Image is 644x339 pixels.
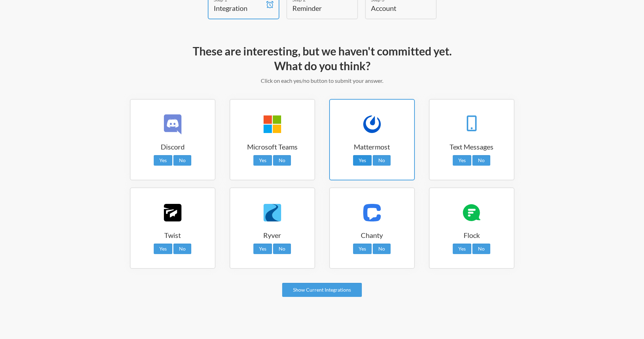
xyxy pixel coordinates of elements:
a: No [173,244,191,254]
h4: Account [371,3,420,13]
a: No [273,244,291,254]
a: No [373,155,391,166]
h3: Twist [131,230,215,240]
h3: Chanty [330,230,414,240]
p: Click on each yes/no button to submit your answer. [119,77,526,85]
a: Yes [353,244,372,254]
a: Show Current Integrations [282,283,362,297]
a: Yes [154,155,172,166]
a: Yes [253,155,272,166]
a: Yes [353,155,372,166]
a: Yes [253,244,272,254]
a: No [472,155,490,166]
h3: Discord [131,142,215,152]
h4: Reminder [292,3,341,13]
h3: Ryver [230,230,314,240]
a: Yes [453,155,471,166]
a: No [273,155,291,166]
h3: Microsoft Teams [230,142,314,152]
h3: Mattermost [330,142,414,152]
a: No [373,244,391,254]
h4: Integration [214,3,263,13]
a: Yes [154,244,172,254]
a: No [472,244,490,254]
a: No [173,155,191,166]
h2: These are interesting, but we haven't committed yet. What do you think? [119,44,526,73]
a: Yes [453,244,471,254]
h3: Text Messages [430,142,514,152]
h3: Flock [430,230,514,240]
